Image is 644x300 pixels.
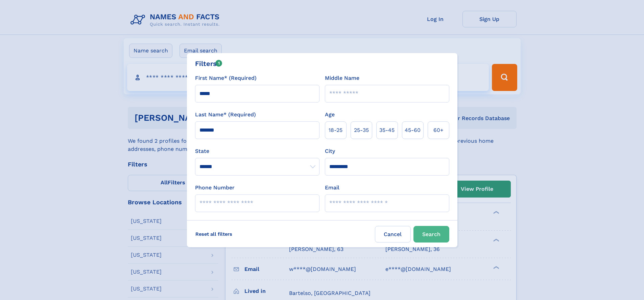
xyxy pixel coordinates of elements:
[325,147,335,155] label: City
[195,184,235,192] label: Phone Number
[325,184,339,192] label: Email
[405,126,421,134] span: 45‑60
[195,59,222,69] div: Filters
[379,126,395,134] span: 35‑45
[195,74,257,82] label: First Name* (Required)
[413,226,449,243] button: Search
[329,126,342,134] span: 18‑25
[195,147,319,155] label: State
[195,111,256,119] label: Last Name* (Required)
[375,226,411,243] label: Cancel
[354,126,369,134] span: 25‑35
[433,126,444,134] span: 60+
[325,111,335,119] label: Age
[191,226,237,242] label: Reset all filters
[325,74,359,82] label: Middle Name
